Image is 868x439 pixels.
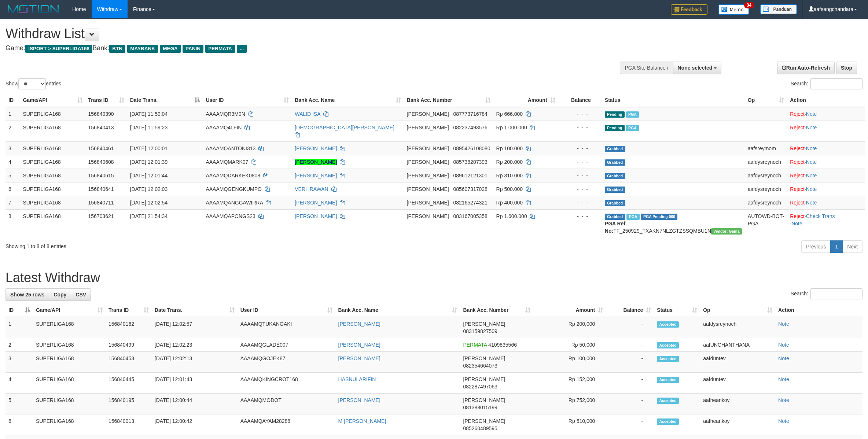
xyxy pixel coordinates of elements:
[463,384,497,390] span: Copy 082287497063 to clipboard
[678,65,713,71] span: None selected
[787,169,865,182] td: ·
[711,228,742,235] span: Vendor URL: https://trx31.1velocity.biz
[20,141,85,155] td: SUPERLIGA168
[407,186,449,192] span: [PERSON_NAME]
[463,363,497,369] span: Copy 082354664073 to clipboard
[152,373,238,394] td: [DATE] 12:01:43
[790,200,805,206] a: Reject
[5,414,33,435] td: 6
[605,221,627,234] b: PGA Ref. No:
[5,317,33,338] td: 1
[626,214,639,220] span: Marked by aafchhiseyha
[561,124,599,131] div: - - -
[49,288,71,301] a: Copy
[5,352,33,373] td: 3
[605,187,625,193] span: Grabbed
[130,145,168,151] span: [DATE] 12:00:01
[801,240,831,253] a: Previous
[806,125,817,130] a: Note
[5,288,49,301] a: Show 25 rows
[54,292,66,298] span: Copy
[496,186,523,192] span: Rp 500.000
[20,209,85,237] td: SUPERLIGA168
[206,173,260,178] span: AAAAMQDARKEK0808
[561,110,599,118] div: - - -
[561,145,599,152] div: - - -
[806,145,817,151] a: Note
[561,199,599,206] div: - - -
[463,405,497,410] span: Copy 081388015199 to clipboard
[657,356,679,362] span: Accepted
[206,145,255,151] span: AAAAMQANTONI313
[160,45,181,53] span: MEGA
[606,414,654,435] td: -
[5,4,61,15] img: MOTION_logo.png
[152,414,238,435] td: [DATE] 12:00:42
[745,196,787,209] td: aafdysreynoch
[152,303,238,317] th: Date Trans.: activate to sort column ascending
[626,111,639,118] span: Marked by aafheankoy
[206,186,261,192] span: AAAAMQGENGKUMPO
[292,93,404,107] th: Bank Acc. Name: activate to sort column ascending
[463,355,505,361] span: [PERSON_NAME]
[20,93,85,107] th: Game/API: activate to sort column ascending
[790,186,805,192] a: Reject
[605,214,625,220] span: Grabbed
[790,173,805,178] a: Reject
[791,221,802,226] a: Note
[787,121,865,141] td: ·
[88,213,114,219] span: 156703621
[238,338,335,352] td: AAAAMQGLADE007
[561,158,599,166] div: - - -
[5,45,571,52] h4: Game: Bank:
[5,394,33,414] td: 5
[206,213,255,219] span: AAAAMQAPONGS23
[407,213,449,219] span: [PERSON_NAME]
[745,141,787,155] td: aafsreymom
[533,317,606,338] td: Rp 200,000
[88,186,114,192] span: 156840641
[404,93,493,107] th: Bank Acc. Number: activate to sort column ascending
[295,125,394,130] a: [DEMOGRAPHIC_DATA][PERSON_NAME]
[561,213,599,220] div: - - -
[605,200,625,206] span: Grabbed
[657,342,679,348] span: Accepted
[626,125,639,131] span: Marked by aafheankoy
[810,78,863,89] input: Search:
[183,45,203,53] span: PANIN
[71,288,91,301] a: CSV
[673,62,722,74] button: None selected
[238,352,335,373] td: AAAAMQGOJEK87
[791,78,863,89] label: Search:
[533,338,606,352] td: Rp 50,000
[453,200,487,206] span: Copy 082165274321 to clipboard
[453,145,490,151] span: Copy 0895426108080 to clipboard
[10,292,44,298] span: Show 25 rows
[496,173,523,178] span: Rp 310.000
[238,373,335,394] td: AAAAMQKINGCROT168
[561,185,599,193] div: - - -
[700,394,775,414] td: aafheankoy
[787,93,865,107] th: Action
[106,394,152,414] td: 156840195
[745,155,787,169] td: aafdysreynoch
[641,214,678,220] span: PGA Pending
[790,213,805,219] a: Reject
[790,125,805,130] a: Reject
[295,173,337,178] a: [PERSON_NAME]
[620,62,673,74] div: PGA Site Balance /
[18,78,46,89] select: Showentries
[806,213,835,219] a: Check Trans
[493,93,558,107] th: Amount: activate to sort column ascending
[206,159,248,165] span: AAAAMQMARK07
[778,397,789,403] a: Note
[744,2,754,8] span: 34
[745,169,787,182] td: aafdysreynoch
[778,321,789,327] a: Note
[533,394,606,414] td: Rp 752,000
[295,213,337,219] a: [PERSON_NAME]
[806,111,817,117] a: Note
[760,4,797,14] img: panduan.png
[606,317,654,338] td: -
[5,78,61,89] label: Show entries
